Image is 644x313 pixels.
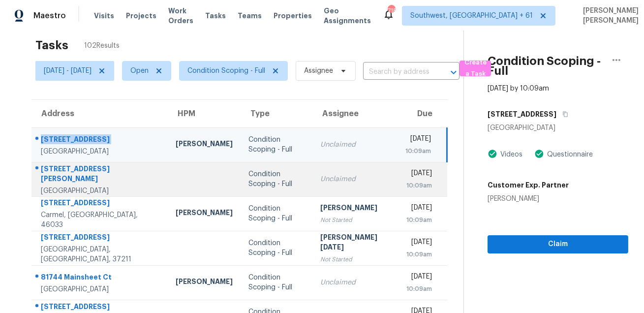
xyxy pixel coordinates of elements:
[405,146,431,156] div: 10:09am
[44,66,92,76] span: [DATE] - [DATE]
[41,245,160,264] div: [GEOGRAPHIC_DATA], [GEOGRAPHIC_DATA], 37211
[248,204,305,223] div: Condition Scoping - Full
[176,277,233,289] div: [PERSON_NAME]
[398,100,447,127] th: Due
[168,6,193,26] span: Work Orders
[248,135,305,155] div: Condition Scoping - Full
[304,66,333,76] span: Assignee
[94,11,114,21] span: Visits
[488,56,605,76] h2: Condition Scoping - Full
[248,169,305,189] div: Condition Scoping - Full
[410,11,533,21] span: Southwest, [GEOGRAPHIC_DATA] + 61
[41,198,160,210] div: [STREET_ADDRESS]
[405,181,432,190] div: 10:09am
[241,100,312,127] th: Type
[488,109,556,119] h5: [STREET_ADDRESS]
[168,100,241,127] th: HPM
[41,210,160,230] div: Carmel, [GEOGRAPHIC_DATA], 46033
[388,6,395,16] div: 718
[488,84,549,94] div: [DATE] by 10:09am
[405,272,432,284] div: [DATE]
[320,278,390,287] div: Unclaimed
[497,150,522,159] div: Videos
[41,232,160,245] div: [STREET_ADDRESS]
[274,11,312,21] span: Properties
[320,140,390,150] div: Unclaimed
[312,100,398,127] th: Assignee
[488,194,569,204] div: [PERSON_NAME]
[126,11,156,21] span: Projects
[320,174,390,184] div: Unclaimed
[363,64,432,80] input: Search by address
[447,65,460,79] button: Open
[248,238,305,258] div: Condition Scoping - Full
[187,66,265,76] span: Condition Scoping - Full
[320,254,390,264] div: Not Started
[405,203,432,215] div: [DATE]
[41,164,160,186] div: [STREET_ADDRESS][PERSON_NAME]
[176,208,233,220] div: [PERSON_NAME]
[41,284,160,294] div: [GEOGRAPHIC_DATA]
[488,235,628,253] button: Claim
[464,57,486,80] span: Create a Task
[33,11,66,21] span: Maestro
[238,11,262,21] span: Teams
[488,149,497,159] img: Artifact Present Icon
[579,6,639,26] span: [PERSON_NAME] [PERSON_NAME]
[35,40,68,50] h2: Tasks
[488,123,628,133] div: [GEOGRAPHIC_DATA]
[324,6,371,26] span: Geo Assignments
[41,186,160,196] div: [GEOGRAPHIC_DATA]
[556,105,570,123] button: Copy Address
[488,180,569,190] h5: Customer Exp. Partner
[320,215,390,225] div: Not Started
[31,100,168,127] th: Address
[320,203,390,215] div: [PERSON_NAME]
[320,232,390,254] div: [PERSON_NAME][DATE]
[495,238,620,250] span: Claim
[41,272,160,284] div: 81744 Mainsheet Ct
[41,134,160,147] div: [STREET_ADDRESS]
[460,61,491,76] button: Create a Task
[405,134,431,146] div: [DATE]
[248,273,305,292] div: Condition Scoping - Full
[176,139,233,151] div: [PERSON_NAME]
[534,149,544,159] img: Artifact Present Icon
[405,284,432,294] div: 10:09am
[405,250,432,259] div: 10:09am
[405,237,432,250] div: [DATE]
[84,41,120,51] span: 102 Results
[130,66,149,76] span: Open
[544,150,593,159] div: Questionnaire
[405,215,432,225] div: 10:09am
[205,12,226,19] span: Tasks
[41,147,160,156] div: [GEOGRAPHIC_DATA]
[405,168,432,181] div: [DATE]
